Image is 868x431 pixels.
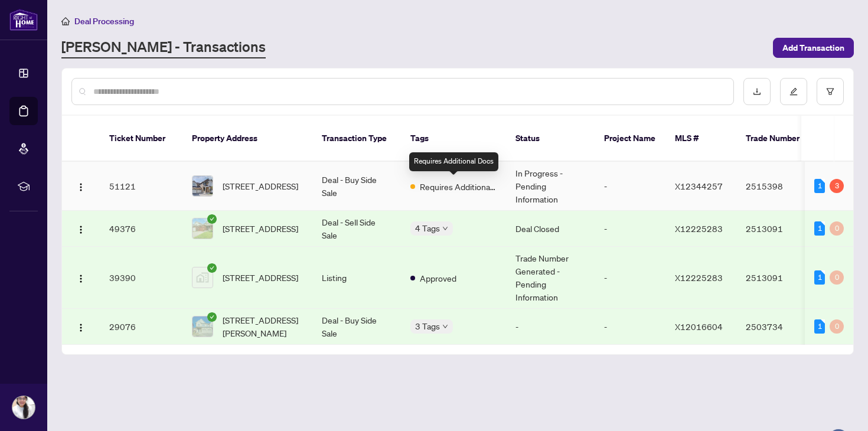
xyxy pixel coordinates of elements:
td: Deal Closed [506,211,595,247]
th: Tags [401,116,506,162]
div: Requires Additional Docs [409,152,498,171]
th: Trade Number [736,116,819,162]
span: edit [789,87,798,96]
td: - [595,162,665,211]
button: filter [817,78,844,105]
td: - [595,211,665,247]
img: Logo [76,274,86,283]
div: 0 [830,270,844,285]
button: Open asap [821,390,856,425]
span: X12344257 [675,181,723,191]
div: 0 [830,319,844,334]
img: thumbnail-img [192,176,213,196]
span: [STREET_ADDRESS] [223,271,298,284]
span: down [442,324,448,329]
span: [STREET_ADDRESS] [223,222,298,235]
td: 51121 [100,162,182,211]
img: Logo [76,225,86,234]
div: 0 [830,221,844,236]
span: [STREET_ADDRESS][PERSON_NAME] [223,314,303,339]
img: Logo [76,323,86,332]
img: thumbnail-img [192,316,213,337]
th: Ticket Number [100,116,182,162]
div: 1 [814,179,825,193]
span: 4 Tags [415,221,440,235]
td: 29076 [100,309,182,345]
button: Logo [71,177,90,195]
button: edit [780,78,807,105]
td: - [506,309,595,345]
div: 3 [830,179,844,193]
td: - [595,247,665,309]
img: thumbnail-img [192,267,213,288]
span: download [753,87,761,96]
td: In Progress - Pending Information [506,162,595,211]
span: check-circle [207,214,217,224]
button: Logo [71,268,90,287]
img: Profile Icon [12,396,35,419]
img: Logo [76,182,86,192]
img: thumbnail-img [192,218,213,239]
button: Logo [71,219,90,238]
span: home [61,17,70,25]
td: Deal - Sell Side Sale [312,211,401,247]
th: Status [506,116,595,162]
span: Deal Processing [74,16,134,27]
td: 2513091 [736,211,819,247]
th: MLS # [665,116,736,162]
span: Add Transaction [782,38,844,57]
button: download [743,78,771,105]
button: Add Transaction [773,38,854,58]
button: Logo [71,317,90,336]
td: - [595,309,665,345]
span: 3 Tags [415,319,440,333]
td: Deal - Buy Side Sale [312,309,401,345]
td: 49376 [100,211,182,247]
td: 39390 [100,247,182,309]
td: Listing [312,247,401,309]
td: Trade Number Generated - Pending Information [506,247,595,309]
th: Property Address [182,116,312,162]
a: [PERSON_NAME] - Transactions [61,37,266,58]
span: check-circle [207,312,217,322]
span: down [442,226,448,231]
th: Project Name [595,116,665,162]
div: 1 [814,319,825,334]
img: logo [9,9,38,31]
td: 2515398 [736,162,819,211]
span: [STREET_ADDRESS] [223,179,298,192]
th: Transaction Type [312,116,401,162]
td: 2513091 [736,247,819,309]
span: Requires Additional Docs [420,180,497,193]
span: check-circle [207,263,217,273]
span: X12016604 [675,321,723,332]
span: X12225283 [675,272,723,283]
span: filter [826,87,834,96]
span: X12225283 [675,223,723,234]
span: Approved [420,272,456,285]
div: 1 [814,221,825,236]
td: Deal - Buy Side Sale [312,162,401,211]
div: 1 [814,270,825,285]
td: 2503734 [736,309,819,345]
